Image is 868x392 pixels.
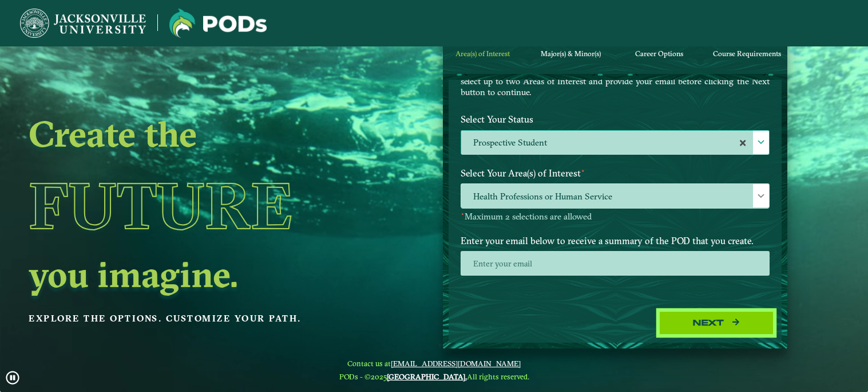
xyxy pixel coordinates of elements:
[635,49,683,58] span: Career Options
[455,49,510,58] span: Area(s) of Interest
[387,372,467,381] a: [GEOGRAPHIC_DATA].
[713,49,781,58] span: Course Requirements
[452,230,778,251] label: Enter your email below to receive a summary of the POD that you create.
[461,211,770,222] p: Maximum 2 selections are allowed
[461,131,769,155] label: Prospective Student
[29,154,362,258] h1: Future
[29,117,362,150] h2: Create the
[29,258,362,290] h2: you imagine.
[169,9,267,38] img: Jacksonville University logo
[339,372,529,381] span: PODs - ©2025 All rights reserved.
[20,9,146,38] img: Jacksonville University logo
[29,310,362,327] p: Explore the options. Customize your path.
[581,166,585,175] sup: ⋆
[461,251,770,276] input: Enter your email
[452,163,778,184] label: Select Your Area(s) of Interest
[659,311,774,335] button: Next
[541,49,601,58] span: Major(s) & Minor(s)
[461,210,465,218] sup: ⋆
[339,359,529,368] span: Contact us at
[391,359,521,368] a: [EMAIL_ADDRESS][DOMAIN_NAME]
[452,109,778,130] label: Select Your Status
[461,184,769,209] span: Health Professions or Human Service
